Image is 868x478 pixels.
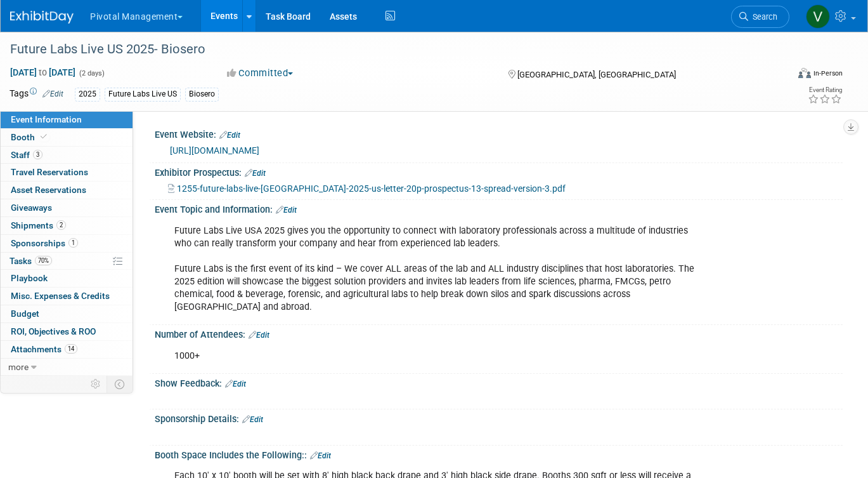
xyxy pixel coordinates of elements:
div: Event Format [720,66,843,85]
a: Tasks70% [1,253,133,270]
span: Misc. Expenses & Credits [11,291,110,301]
div: Future Labs Live US [105,88,181,101]
a: Edit [242,415,263,424]
div: Show Feedback: [155,374,843,390]
span: Attachments [11,344,77,354]
span: 2 [56,220,66,230]
span: (2 days) [78,69,105,77]
a: Edit [249,331,269,340]
a: Staff3 [1,147,133,164]
div: 2025 [75,88,100,101]
td: Toggle Event Tabs [107,376,133,392]
a: Edit [42,90,63,98]
a: Edit [225,380,246,388]
img: Format-Inperson.png [798,68,811,78]
span: more [8,362,29,372]
span: ROI, Objectives & ROO [11,326,96,336]
span: Shipments [11,220,66,230]
td: Personalize Event Tab Strip [85,376,107,392]
span: 3 [33,150,42,159]
a: Edit [276,206,297,215]
span: Sponsorships [11,238,78,248]
div: Future Labs Live US 2025- Biosero [6,38,772,61]
span: Playbook [11,273,48,283]
a: Booth [1,129,133,146]
div: Event Website: [155,125,843,142]
div: Future Labs Live USA 2025 gives you the opportunity to connect with laboratory professionals acro... [165,218,709,321]
span: to [37,67,49,77]
div: Exhibitor Prospectus: [155,163,843,180]
img: ExhibitDay [10,11,74,23]
a: Playbook [1,270,133,287]
button: Committed [223,67,298,80]
a: ROI, Objectives & ROO [1,323,133,340]
a: Budget [1,305,133,322]
span: Booth [11,132,49,142]
span: 70% [35,256,52,265]
span: Tasks [10,256,52,266]
a: Edit [245,169,266,178]
span: [GEOGRAPHIC_DATA], [GEOGRAPHIC_DATA] [517,70,676,79]
div: Event Rating [808,87,842,93]
div: Booth Space Includes the Following:: [155,446,843,462]
span: Giveaways [11,202,52,213]
a: Sponsorships1 [1,235,133,252]
span: Travel Reservations [11,167,88,177]
a: [URL][DOMAIN_NAME] [170,145,259,156]
span: [DATE] [DATE] [10,67,76,78]
a: Shipments2 [1,217,133,234]
a: more [1,359,133,376]
a: Misc. Expenses & Credits [1,288,133,305]
a: Giveaways [1,199,133,216]
div: Sponsorship Details: [155,409,843,426]
a: Event Information [1,111,133,128]
a: 1255-future-labs-live-[GEOGRAPHIC_DATA]-2025-us-letter-20p-prospectus-13-spread-version-3.pdf [168,183,566,194]
a: Asset Reservations [1,182,133,199]
td: Tags [10,87,63,102]
span: 1 [68,238,78,248]
span: 1255-future-labs-live-[GEOGRAPHIC_DATA]-2025-us-letter-20p-prospectus-13-spread-version-3.pdf [177,183,566,194]
div: Event Topic and Information: [155,200,843,216]
a: Attachments14 [1,341,133,358]
div: 1000+ [165,343,709,369]
span: Staff [11,150,42,160]
div: Biosero [185,88,219,101]
span: Budget [11,309,39,319]
a: Edit [219,131,240,140]
img: Valerie Weld [806,4,830,29]
i: Booth reservation complete [41,133,47,140]
a: Search [731,6,789,28]
span: Search [748,12,777,22]
span: Asset Reservations [11,185,86,195]
div: In-Person [813,69,843,78]
span: Event Information [11,114,82,124]
a: Edit [310,451,331,460]
a: Travel Reservations [1,164,133,181]
div: Number of Attendees: [155,325,843,342]
span: 14 [65,344,77,354]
